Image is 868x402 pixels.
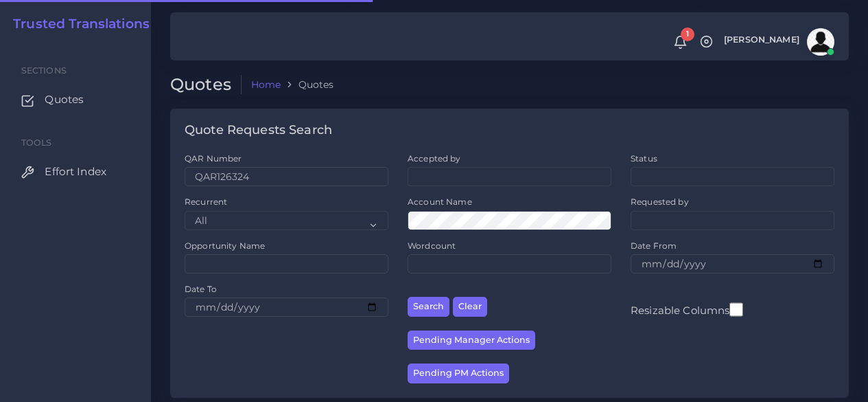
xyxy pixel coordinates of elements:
[631,153,657,164] label: Status
[631,196,689,208] label: Requested by
[453,297,487,317] button: Clear
[408,196,472,208] label: Account Name
[45,164,106,179] span: Effort Index
[170,75,242,95] h2: Quotes
[185,283,217,295] label: Date To
[10,157,141,186] a: Effort Index
[724,36,799,45] span: [PERSON_NAME]
[729,301,743,318] input: Resizable Columns
[408,153,461,164] label: Accepted by
[281,78,333,91] li: Quotes
[251,78,281,91] a: Home
[631,240,677,252] label: Date From
[185,153,242,164] label: QAR Number
[717,28,839,56] a: [PERSON_NAME]avatar
[21,65,67,76] span: Sections
[408,240,456,252] label: Wordcount
[3,16,150,32] a: Trusted Translations
[807,28,834,56] img: avatar
[408,297,449,317] button: Search
[21,137,52,148] span: Tools
[185,240,265,252] label: Opportunity Name
[631,301,743,318] label: Resizable Columns
[185,123,332,138] h4: Quote Requests Search
[10,85,141,114] a: Quotes
[408,331,535,350] button: Pending Manager Actions
[668,35,692,49] a: 1
[185,196,227,208] label: Recurrent
[45,92,84,107] span: Quotes
[408,364,509,383] button: Pending PM Actions
[681,27,694,41] span: 1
